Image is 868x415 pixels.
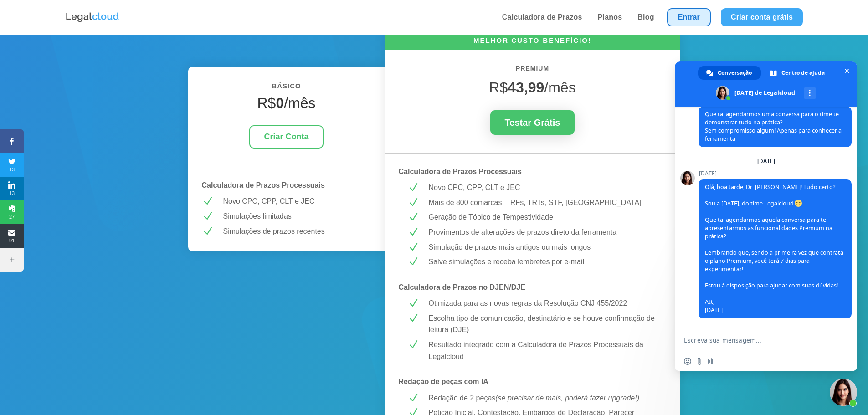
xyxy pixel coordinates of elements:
[249,125,323,149] a: Criar Conta
[202,210,213,222] span: N
[399,283,525,291] strong: Calculadora de Prazos no DJEN/DJE
[705,110,842,143] span: Que tal agendarmos uma conversa para o time te demonstrar tudo na prática? Sem compromisso algum!...
[407,313,419,324] span: N
[718,66,752,80] span: Conversação
[407,256,419,267] span: N
[407,211,419,223] span: N
[495,394,639,402] em: (se precisar de mais, poderá fazer upgrade!)
[429,313,658,336] p: Escolha tipo de comunicação, destinatário e se houve confirmação de leitura (DJE)
[202,195,213,207] span: N
[842,66,852,76] span: Bate-papo
[508,79,544,96] strong: 43,99
[781,66,825,80] span: Centro de ajuda
[407,182,419,193] span: N
[429,339,658,362] div: Resultado integrado com a Calculadora de Prazos Processuais da Legalcloud
[202,80,371,97] h6: BÁSICO
[684,328,830,351] textarea: Escreva sua mensagem...
[490,110,575,135] a: Testar Grátis
[429,241,658,253] p: Simulação de prazos mais antigos ou mais longos
[699,170,852,177] span: [DATE]
[399,378,488,385] strong: Redação de peças com IA
[399,168,522,175] strong: Calculadora de Prazos Processuais
[407,226,419,238] span: N
[202,94,371,116] h4: R$ /mês
[407,392,419,404] span: N
[721,8,803,26] a: Criar conta grátis
[202,225,213,237] span: N
[429,392,658,404] p: Redação de 2 peças
[698,66,761,80] a: Conversação
[708,358,715,365] span: Mensagem de áudio
[684,358,691,365] span: Inserir um emoticon
[407,241,419,253] span: N
[407,197,419,208] span: N
[65,11,120,23] img: Logo da Legalcloud
[696,358,703,365] span: Enviar um arquivo
[429,182,658,194] p: Novo CPC, CPP, CLT e JEC
[429,256,658,268] p: Salve simulações e receba lembretes por e-mail
[757,159,775,164] div: [DATE]
[223,195,371,207] p: Novo CPC, CPP, CLT e JEC
[830,379,857,406] a: Bate-papo
[202,181,325,189] strong: Calculadora de Prazos Processuais
[667,8,711,26] a: Entrar
[407,339,419,350] span: N
[429,297,658,309] p: Otimizada para as novas regras da Resolução CNJ 455/2022
[385,36,680,50] h6: MELHOR CUSTO-BENEFÍCIO!
[429,197,658,209] p: Mais de 800 comarcas, TRFs, TRTs, STF, [GEOGRAPHIC_DATA]
[276,95,284,111] strong: 0
[429,226,658,238] p: Provimentos de alterações de prazos direto da ferramenta
[429,211,658,223] p: Geração de Tópico de Tempestividade
[762,66,834,80] a: Centro de ajuda
[223,210,371,222] p: Simulações limitadas
[407,297,419,309] span: N
[223,225,371,237] p: Simulações de prazos recentes
[705,183,843,314] span: Olá, boa tarde, Dr. [PERSON_NAME]! Tudo certo? Sou a [DATE], do time Legalcloud Que tal agendarmo...
[399,63,667,79] h6: PREMIUM
[489,79,575,96] span: R$ /mês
